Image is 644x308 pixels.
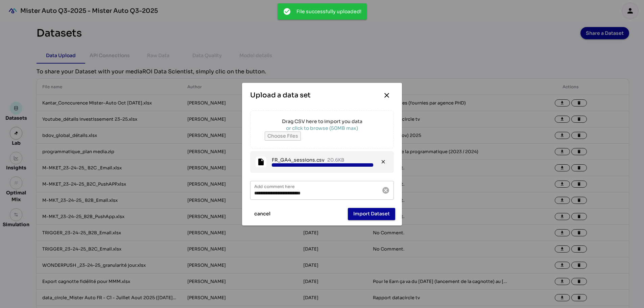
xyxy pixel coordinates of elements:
[272,157,325,163] div: FR_GA4_sessions.csv
[382,186,390,194] i: Clear
[265,118,380,125] div: Drag CSV here to import you data
[380,159,386,165] i: close
[249,208,276,220] button: cancel
[254,210,270,218] span: cancel
[283,7,291,16] i: check_circle
[250,91,311,100] div: Upload a data set
[353,210,390,218] span: Import Dataset
[254,181,378,200] input: Add comment here
[265,125,380,132] div: or click to browse (50MB max)
[256,157,266,167] i: insert_drive_file
[383,91,391,99] i: close
[348,208,395,220] button: Import Dataset
[296,5,361,18] div: File successfully uploaded!
[327,157,344,163] div: 20.6KB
